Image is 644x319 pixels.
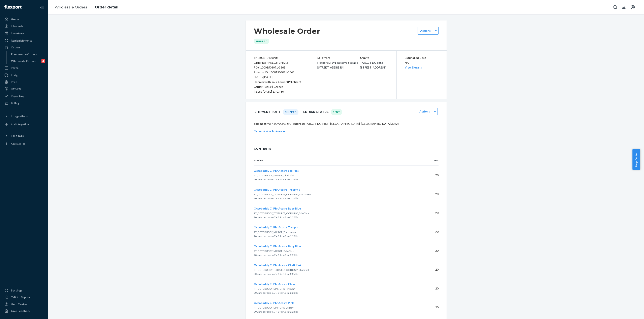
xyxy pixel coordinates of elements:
a: Help Center [2,301,46,307]
div: Settings [11,288,22,292]
ol: breadcrumbs [52,1,122,13]
a: View Details [405,66,422,69]
div: Help Center [11,302,27,306]
label: Actions [419,109,430,113]
p: 20 [422,192,439,196]
span: Address: [293,122,305,125]
button: Octobuddy CllPhnAcesrs Trnsprnt [254,188,300,192]
p: 20 units per box · 6.7 x 6.9 x 4.8 in · 2.25 lbs [254,196,415,200]
span: TARGET DC 3868 [STREET_ADDRESS] [360,61,386,69]
p: 20 units per box · 6.7 x 6.9 x 4.8 in · 2.25 lbs [254,215,415,219]
button: Help Center [632,149,640,170]
button: Open account menu [629,3,637,11]
a: Order detail [95,5,118,9]
p: 20 units per box · 6.7 x 6.9 x 4.8 in · 2.25 lbs [254,291,415,295]
span: RT_OCTOBUDDY_DIAMOND_PinkStar [254,287,295,290]
a: Wholesale Orders4 [9,58,46,64]
p: 20 units per box · 6.7 x 6.9 x 4.8 in · 2.25 lbs [254,310,415,314]
a: Home [2,16,46,22]
span: Octobuddy CllPhnAcesrs chlkPink [254,169,299,172]
h1: EDI 856 Status [303,108,329,116]
span: Flexport DFW1 Reserve Storage [STREET_ADDRESS] [317,61,358,69]
div: Parcel [11,66,19,70]
img: Flexport logo [4,5,22,9]
p: 20 units per box · 6.7 x 6.9 x 4.8 in · 2.25 lbs [254,272,415,276]
span: Octobuddy CllPhnAcesrs Pink [254,301,294,305]
span: Octobuddy CllPhnAcesrs Trnsprnt [254,188,300,191]
span: Octobuddy CllPhnAcesrs Baby Blue [254,244,301,248]
div: PO# 10001508071-3868 [254,65,301,70]
div: Billing [11,101,19,105]
p: Units [422,159,439,162]
p: 20 [422,211,439,215]
h1: Wholesale Order [254,27,320,35]
div: Add Fast Tag [11,142,25,145]
div: Give Feedback [11,309,30,313]
span: Octobuddy CllPhnAcesrs Clear [254,282,295,286]
div: Replenishments [11,39,32,43]
div: Home [11,17,19,21]
p: WFKYU90QAEJ80 · TARGET DC 3868 · [GEOGRAPHIC_DATA], [GEOGRAPHIC_DATA] 30228 [254,122,439,126]
div: Freight [11,73,21,77]
div: Ecommerce Orders [11,52,37,56]
div: Orders [11,45,21,49]
a: Replenishments [2,37,46,44]
span: RT_OCTOBUDDY_MIRROR_Transparent [254,231,297,234]
p: Shipping with Your Carrier (Palletized) [254,80,301,84]
a: Reporting [2,93,46,99]
a: Billing [2,100,46,106]
p: 20 [422,173,439,177]
a: Freight [2,72,46,78]
div: Shipped [283,109,298,115]
div: Order ID: RPNEG8FLI4XR6 [254,60,301,65]
button: Octobuddy CllPhnAcesrs ChalkPink [254,263,301,267]
div: Integrations [11,114,28,118]
button: Octobuddy CllPhnAcesrs Trnsprnt [254,225,300,229]
div: Talk to Support [11,295,32,299]
p: 20 [422,268,439,272]
a: Prep [2,79,46,85]
span: RT_OCTOBUDDY_DIAMOND_Legacy [254,306,293,309]
div: Add Integration [11,123,29,126]
div: NA [405,55,439,70]
p: 20 [422,305,439,309]
button: Octobuddy CllPhnAcesrs chlkPink [254,169,299,173]
span: RT_OCTOBUDDY_MIRROR_BabyBlue [254,249,294,253]
div: 4 [41,59,45,63]
div: Returns [11,87,22,91]
p: Ship from [317,55,360,60]
a: Add Integration [2,121,46,128]
p: Carrier: FedEx | Collect [254,84,301,89]
span: RT_OCTOBUDDY_TEXTURES_OCTOLUV_ChalkPink [254,268,309,271]
h1: Shipment 1 of 1 [255,108,280,116]
button: Octobuddy CllPhnAcesrs Baby Blue [254,244,301,248]
p: 20 units per box · 6.7 x 6.9 x 4.8 in · 2.25 lbs [254,178,415,182]
span: Octobuddy CllPhnAcesrs ChalkPink [254,263,301,267]
div: Wholesale Orders [11,59,36,63]
div: Inventory [11,31,24,35]
span: RT_OCTOBUDDY_TEXTURES_OCTOLUV_BabyBlue [254,212,309,215]
button: Fast Tags [2,133,46,139]
div: Inbounds [11,24,23,28]
div: Prep [11,80,17,84]
div: Fast Tags [11,134,24,138]
p: 20 [422,230,439,234]
button: Talk to Support [2,294,46,301]
a: Ecommerce Orders [9,51,46,57]
button: Close Navigation [38,3,46,11]
p: 20 [422,286,439,290]
p: Estimated Cost [405,55,439,60]
div: Shipped [254,39,269,44]
button: Octobuddy CllPhnAcesrs Baby Blue [254,207,301,211]
button: Open notifications [620,3,628,11]
div: Reporting [11,94,24,98]
p: Product [254,159,415,162]
button: Give Feedback [2,308,46,314]
p: 20 units per box · 6.7 x 6.9 x 4.8 in · 2.25 lbs [254,234,415,238]
button: Octobuddy CllPhnAcesrs Clear [254,282,295,286]
a: Parcel [2,65,46,71]
a: Orders [2,44,46,51]
iframe: Opens a widget where you can chat to one of our agents [618,307,640,317]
